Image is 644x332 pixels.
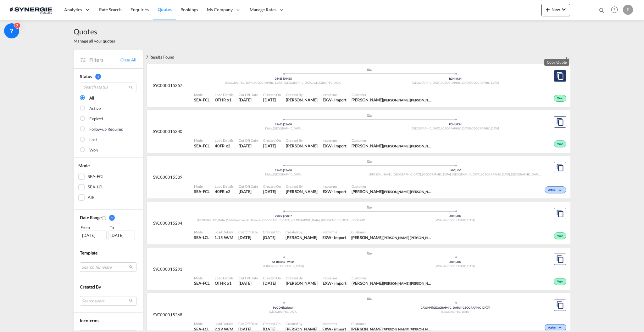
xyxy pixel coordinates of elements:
span: My Company [207,7,233,13]
div: P [623,5,633,15]
span: [GEOGRAPHIC_DATA] [273,173,301,176]
div: Follow-up Required [89,126,123,133]
span: 04435 [284,77,292,80]
span: [PERSON_NAME] [PERSON_NAME] [383,143,436,148]
span: Incoterms [323,184,347,189]
span: Incoterms [323,276,347,280]
span: Mode [194,92,210,97]
span: Load Details [215,184,234,189]
span: Load Details [215,276,234,280]
div: Won [554,140,566,147]
div: Change Status Here [545,186,566,193]
div: Change Status Here [545,324,566,331]
span: 7 Oct 2025 [238,235,258,240]
span: Manage all your quotes [74,38,115,44]
div: AIR [88,194,94,201]
span: Customer [352,138,433,143]
span: Won [557,234,565,238]
span: OTHR x 1 [215,97,234,103]
span: Erick Bedard AEBI SCHMIDT [351,235,433,240]
span: Created On [263,92,281,97]
span: Wabush [436,218,447,222]
span: R3H [456,77,462,80]
span: Mode [194,230,209,234]
md-icon: assets/icons/custom/copyQuote.svg [556,164,564,171]
span: [GEOGRAPHIC_DATA] [273,127,301,130]
span: Created By [286,276,318,280]
div: EXW import [323,189,347,194]
span: Rate Search [99,7,122,12]
span: Created On [263,276,281,280]
span: Mode [78,163,90,168]
span: Cut Off Date [239,276,258,280]
span: Load Details [214,230,233,234]
div: SYC000015339 assets/icons/custom/ship-fill.svgassets/icons/custom/roll-o-plane.svgOrigin PolandDe... [147,156,570,199]
span: Erick Bedard AEBI SCHMIDT [351,326,433,332]
span: Created By [286,230,317,234]
md-icon: assets/icons/custom/copyQuote.svg [556,301,564,309]
button: Copy Quote [554,300,566,311]
span: Template [80,250,97,255]
span: Pablo Gomez Saldarriaga [286,143,318,149]
div: EXW [323,189,332,194]
md-icon: icon-chevron-down [557,189,565,192]
div: Won [89,147,98,153]
span: Mode [194,276,210,280]
div: - import [332,280,346,286]
span: | [286,260,286,264]
span: Created By [286,184,318,189]
div: Status 1 [80,73,136,80]
span: Cut Off Date [239,92,258,97]
div: - import [332,143,346,149]
span: Incoterms [322,230,346,234]
span: A0R [449,214,456,218]
span: 79837 [284,214,292,218]
div: SEA-FCL [88,174,104,180]
span: Won [557,280,565,284]
span: SEA-FCL [194,143,210,149]
span: A0R [456,260,462,264]
span: Manage Rates [250,7,276,13]
div: EXW [323,143,332,149]
span: Customer [352,276,433,280]
span: SYC000015294 [153,220,183,226]
span: Load Details [215,138,234,143]
span: Pablo Gomez Saldarriaga [286,280,318,286]
div: SEA-LCL [88,184,103,190]
span: Enquiries [130,7,149,12]
span: Active [548,188,557,192]
button: Copy Quote [554,162,566,173]
span: Pablo Gomez Saldarriaga [286,235,317,240]
span: | [455,260,456,264]
span: From To [DATE][DATE] [80,224,136,240]
span: Won [557,96,565,101]
div: Won [554,232,566,239]
span: | [283,306,284,309]
span: Customer [352,184,433,189]
span: 8 Oct 2025 [239,143,258,149]
span: 7 Oct 2025 [263,280,281,286]
md-icon: assets/icons/custom/ship-fill.svg [366,114,373,117]
span: Help [609,4,620,15]
span: Load Details [214,321,233,326]
span: Pablo Gomez Saldarriaga [286,326,317,332]
div: EXW [323,280,332,286]
span: [GEOGRAPHIC_DATA] [269,310,297,313]
span: 25650 [284,169,292,172]
span: | [455,169,456,172]
div: - import [331,326,346,332]
span: 8 Oct 2025 [263,189,281,194]
button: Copy Quote [554,254,566,265]
span: 6 Oct 2025 [238,326,258,332]
md-tooltip: Copy Quote [544,59,569,66]
span: [GEOGRAPHIC_DATA] [470,81,499,84]
span: [GEOGRAPHIC_DATA] [276,264,304,268]
div: [DATE] [108,231,135,240]
span: J0V [450,169,456,172]
span: , [275,264,276,268]
span: 2.29 W/M [214,327,233,332]
span: Date Range [80,215,102,220]
span: Status [80,74,92,79]
span: , [272,127,273,130]
span: Customer [351,230,433,234]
